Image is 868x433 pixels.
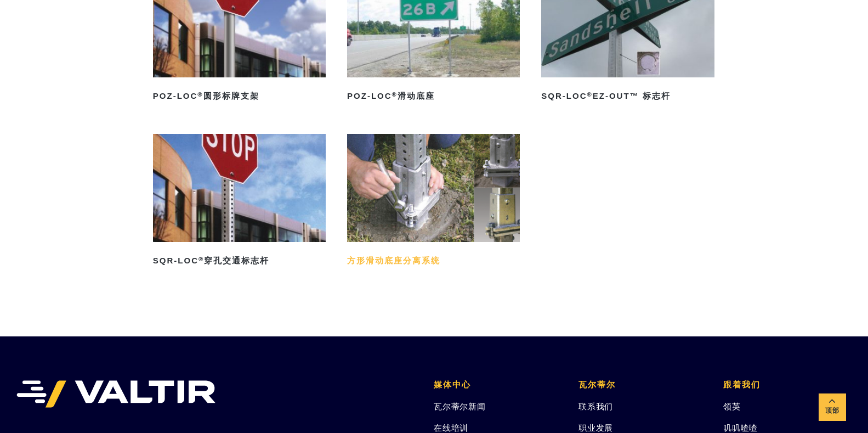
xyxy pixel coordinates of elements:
[347,256,440,265] font: 方形滑动底座分离系统
[16,380,215,408] img: 瓦尔蒂尔
[153,256,198,265] font: SQR-LOC
[578,402,613,411] a: 联系我们
[434,402,486,411] a: 瓦尔蒂尔新闻
[198,256,204,262] font: ®
[587,91,592,98] font: ®
[392,91,398,98] font: ®
[541,91,587,100] font: SQR-LOC
[434,380,471,389] font: 媒体中心
[197,91,203,98] font: ®
[347,134,520,269] a: 方形滑动底座分离系统
[204,256,269,265] font: 穿孔交通标志杆
[723,380,761,389] font: 跟着我们
[347,91,392,100] font: POZ-LOC
[819,393,846,421] a: 顶部
[825,407,839,414] font: 顶部
[578,423,613,432] a: 职业发展
[203,91,259,100] font: 圆形标牌支架
[578,380,616,389] font: 瓦尔蒂尔
[593,91,671,100] font: EZ-Out™ 标志杆
[723,423,758,432] a: 叽叽喳喳
[398,91,435,100] font: 滑动底座
[434,423,468,432] a: 在线培训
[153,134,326,269] a: SQR-LOC®穿孔交通标志杆
[153,91,198,100] font: POZ-LOC
[723,402,741,411] a: 领英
